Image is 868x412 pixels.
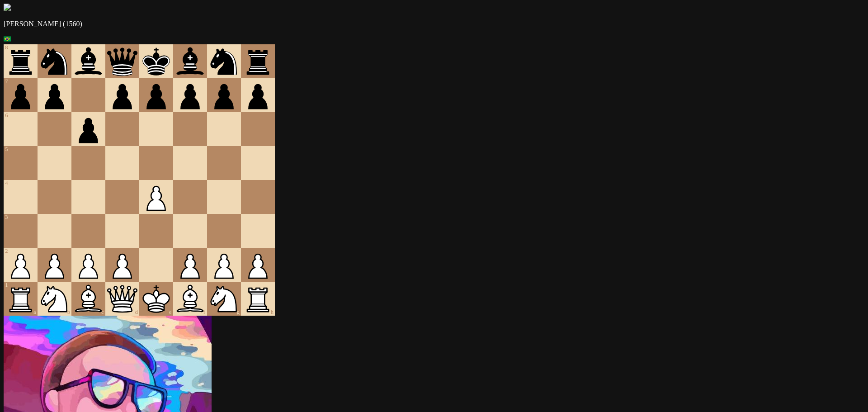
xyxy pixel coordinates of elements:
p: [PERSON_NAME] (1560) [4,20,864,28]
div: 6 [5,112,36,119]
div: 5 [5,146,36,153]
img: avatar.jpg [4,4,11,11]
div: 3 [5,214,36,221]
div: 4 [5,180,36,187]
